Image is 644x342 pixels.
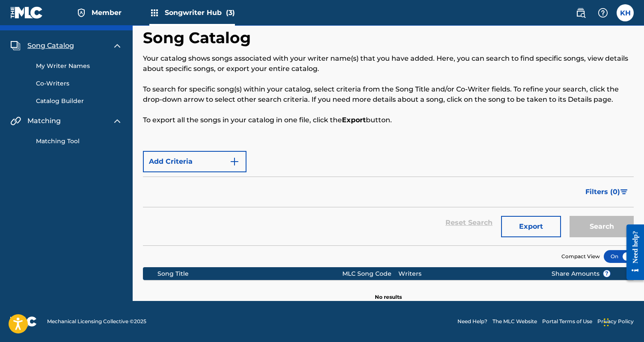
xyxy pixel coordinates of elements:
span: Matching [27,116,61,126]
a: Co-Writers [36,79,122,88]
img: MLC Logo [10,6,43,19]
p: Your catalog shows songs associated with your writer name(s) that you have added. Here, you can s... [143,53,634,74]
a: The MLC Website [493,318,537,325]
span: Song Catalog [27,41,74,51]
img: Matching [10,116,21,126]
p: No results [375,283,402,301]
p: To export all the songs in your catalog in one file, click the button. [143,115,634,125]
button: Filters (0) [580,181,634,203]
img: 9d2ae6d4665cec9f34b9.svg [229,156,240,167]
a: Portal Terms of Use [542,318,592,325]
a: Public Search [572,4,589,21]
div: User Menu [617,4,634,21]
a: Song CatalogSong Catalog [10,41,74,51]
p: To search for specific song(s) within your catalog, select criteria from the Song Title and/or Co... [143,84,634,105]
a: Matching Tool [36,137,122,146]
span: ? [603,270,610,277]
div: Drag [604,310,609,335]
div: Song Title [157,269,342,278]
img: Top Rightsholders [149,8,160,18]
button: Export [501,216,561,237]
a: Catalog Builder [36,97,122,106]
a: Need Help? [457,318,487,325]
form: Search Form [143,147,634,245]
iframe: Chat Widget [601,301,644,342]
span: Member [92,8,122,18]
span: Songwriter Hub [165,8,235,18]
img: logo [10,316,37,327]
span: Filters ( 0 ) [585,187,620,197]
a: My Writer Names [36,62,122,71]
img: filter [620,189,628,195]
span: Mechanical Licensing Collective © 2025 [47,318,146,325]
div: Help [594,4,611,21]
button: Add Criteria [143,151,246,172]
span: (3) [226,9,235,17]
strong: Export [342,116,366,124]
span: Share Amounts [552,269,611,278]
span: Compact View [561,253,600,260]
img: Top Rightsholder [76,8,86,18]
img: help [598,8,608,18]
iframe: Resource Center [620,217,644,288]
div: MLC Song Code [342,269,398,278]
img: expand [112,41,122,51]
div: Writers [398,269,538,278]
img: Song Catalog [10,41,21,51]
h2: Song Catalog [143,28,255,47]
a: Privacy Policy [597,318,634,325]
img: search [576,8,586,18]
img: expand [112,116,122,126]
